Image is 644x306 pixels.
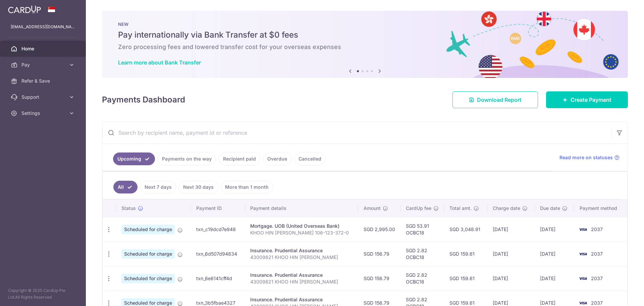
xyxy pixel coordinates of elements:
span: 2037 [591,275,603,281]
a: Cancelled [294,152,326,165]
td: [DATE] [535,266,574,291]
td: SGD 2.82 OCBC18 [400,242,444,266]
a: Payments on the way [158,152,216,165]
a: Read more on statuses [559,154,620,161]
span: 2037 [591,251,603,257]
td: [DATE] [487,242,535,266]
p: NEW [118,21,612,27]
td: SGD 159.61 [444,242,487,266]
div: Insurance. Prudential Assurance [250,247,353,254]
a: Download Report [452,91,538,108]
span: Total amt. [449,205,472,212]
span: Refer & Save [21,78,66,84]
th: Payment ID [191,200,245,217]
h5: Pay internationally via Bank Transfer at $0 fees [118,30,612,40]
span: Read more on statuses [559,154,613,161]
h6: Zero processing fees and lowered transfer cost for your overseas expenses [118,43,612,51]
span: Settings [21,110,66,117]
a: Next 30 days [179,181,218,193]
td: [DATE] [535,242,574,266]
span: Download Report [477,96,522,104]
p: 43009821 KHOO HIN [PERSON_NAME] [250,278,353,285]
span: Due date [540,205,560,212]
span: Scheduled for charge [121,249,175,259]
td: SGD 2.82 OCBC18 [400,266,444,291]
span: Status [121,205,136,212]
span: Scheduled for charge [121,225,175,234]
span: 2037 [591,226,603,232]
p: [EMAIL_ADDRESS][DOMAIN_NAME] [11,24,75,30]
img: Bank transfer banner [102,11,628,78]
div: Insurance. Prudential Assurance [250,296,353,303]
span: CardUp fee [406,205,431,212]
a: Next 7 days [140,181,176,193]
span: Charge date [493,205,520,212]
td: SGD 53.91 OCBC18 [400,217,444,242]
p: KHOO HIN [PERSON_NAME] 106-123-372-0 [250,229,353,236]
a: Learn more about Bank Transfer [118,59,201,66]
span: Support [21,94,66,100]
p: 43009821 KHOO HIN [PERSON_NAME] [250,254,353,261]
a: Recipient paid [219,152,260,165]
span: Amount [364,205,381,212]
span: Home [21,45,66,52]
img: Bank Card [576,250,590,258]
td: SGD 156.79 [358,242,400,266]
td: [DATE] [535,217,574,242]
span: 2037 [591,300,603,306]
a: More than 1 month [221,181,273,193]
td: txn_6e6141cff4d [191,266,245,291]
a: Overdue [263,152,291,165]
td: [DATE] [487,217,535,242]
td: [DATE] [487,266,535,291]
td: SGD 3,048.91 [444,217,487,242]
h4: Payments Dashboard [102,94,185,106]
div: Mortgage. UOB (United Overseas Bank) [250,223,353,229]
td: SGD 159.61 [444,266,487,291]
span: Create Payment [571,96,611,104]
input: Search by recipient name, payment id or reference [102,122,611,143]
th: Payment details [245,200,358,217]
img: Bank Card [576,274,590,282]
td: txn_c19dcd7e948 [191,217,245,242]
td: SGD 156.79 [358,266,400,291]
a: Create Payment [546,91,628,108]
span: Scheduled for charge [121,274,175,283]
div: Insurance. Prudential Assurance [250,272,353,278]
img: CardUp [8,5,41,13]
a: Upcoming [113,152,155,165]
a: All [113,181,138,193]
td: SGD 2,995.00 [358,217,400,242]
td: txn_6d507d94834 [191,242,245,266]
th: Payment method [574,200,627,217]
img: Bank Card [576,225,590,233]
span: Pay [21,61,66,68]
